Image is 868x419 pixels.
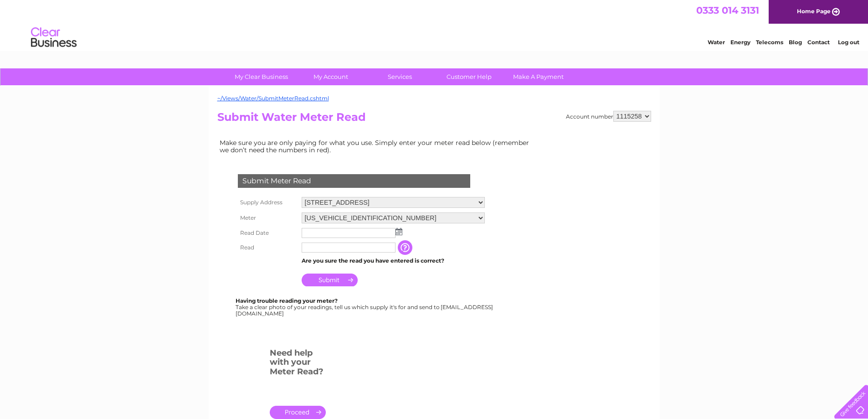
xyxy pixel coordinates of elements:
[501,68,576,85] a: Make A Payment
[238,174,470,188] div: Submit Meter Read
[217,95,329,102] a: ~/Views/Water/SubmitMeterRead.cshtml
[217,137,536,156] td: Make sure you are only paying for what you use. Simply enter your meter read below (remember we d...
[236,210,299,226] th: Meter
[756,39,783,46] a: Telecoms
[31,24,77,52] img: logo.png
[270,406,326,419] a: .
[566,111,651,122] div: Account number
[236,297,338,304] b: Having trouble reading your meter?
[236,298,494,316] div: Take a clear photo of your readings, tell us which supply it's for and send to [EMAIL_ADDRESS][DO...
[219,5,650,44] div: Clear Business is a trading name of Verastar Limited (registered in [GEOGRAPHIC_DATA] No. 3667643...
[730,39,750,46] a: Energy
[838,39,859,46] a: Log out
[236,226,299,240] th: Read Date
[708,39,725,46] a: Water
[293,68,368,85] a: My Account
[224,68,299,85] a: My Clear Business
[299,255,487,267] td: Are you sure the read you have entered is correct?
[807,39,830,46] a: Contact
[398,240,414,255] input: Information
[789,39,802,46] a: Blog
[362,68,437,85] a: Services
[270,347,326,381] h3: Need help with your Meter Read?
[395,228,402,235] img: ...
[236,240,299,255] th: Read
[431,68,507,85] a: Customer Help
[696,5,759,16] a: 0333 014 3131
[302,274,358,286] input: Submit
[236,195,299,210] th: Supply Address
[217,111,651,128] h2: Submit Water Meter Read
